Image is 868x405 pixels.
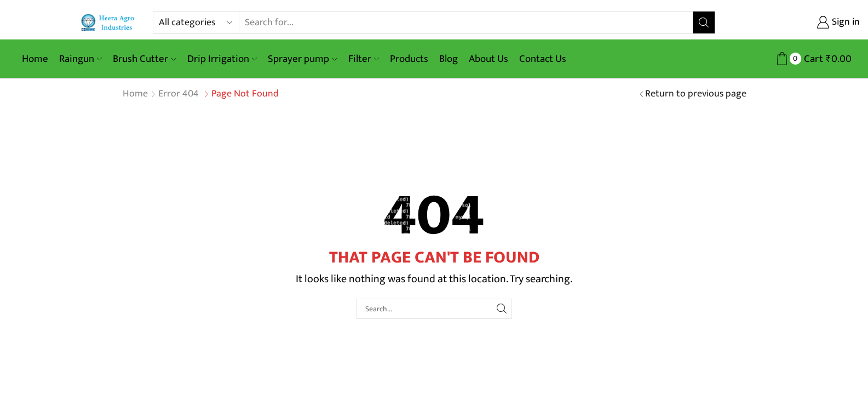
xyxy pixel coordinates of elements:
[693,12,715,33] button: Search button
[645,87,746,101] a: Return to previous page
[211,85,279,102] span: Page not found
[182,46,262,72] a: Drip Irrigation
[434,46,463,72] a: Blog
[732,13,860,32] a: Sign in
[384,46,434,72] a: Products
[122,87,148,101] a: Home
[122,185,746,247] h2: 404
[54,46,107,72] a: Raingun
[726,49,852,69] a: 0 Cart ₹0.00
[790,53,801,64] span: 0
[343,46,384,72] a: Filter
[514,46,572,72] a: Contact Us
[463,46,514,72] a: About Us
[357,299,512,319] input: Search...
[829,15,860,30] span: Sign in
[16,46,54,72] a: Home
[122,247,746,267] h1: That Page Can't Be Found
[826,50,852,67] bdi: 0.00
[239,12,692,33] input: Search for...
[122,270,746,288] p: It looks like nothing was found at this location. Try searching.
[826,50,831,67] span: ₹
[262,46,342,72] a: Sprayer pump
[107,46,181,72] a: Brush Cutter
[158,85,199,102] span: Error 404
[801,52,823,66] span: Cart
